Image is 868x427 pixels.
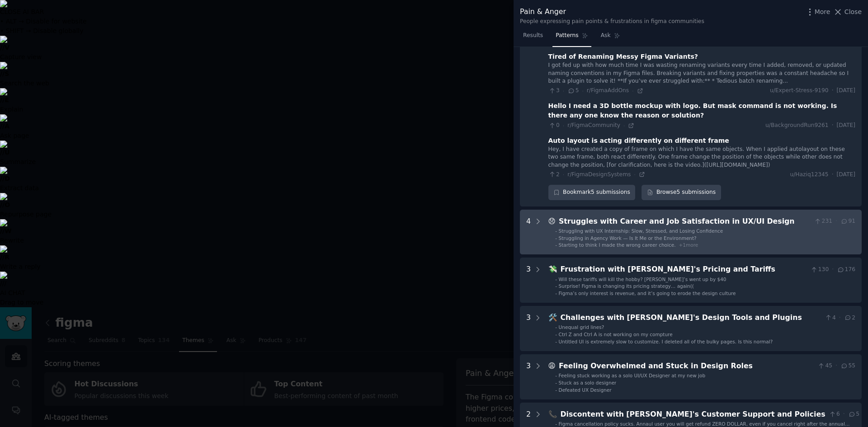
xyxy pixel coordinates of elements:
div: Feeling Overwhelmed and Stuck in Design Roles [559,361,814,372]
span: 4 [825,314,836,322]
div: Discontent with [PERSON_NAME]'s Customer Support and Policies [561,409,826,420]
span: 📞 [548,410,557,418]
div: - [555,421,557,427]
span: Feeling stuck working as a solo UI/UX Designer at my new job [559,373,706,378]
span: 2 [844,314,855,322]
div: - [555,338,557,345]
span: Ctrl Z and Ctrl A is not working on my compture [559,332,673,337]
span: 55 [840,362,855,370]
span: 5 [848,410,859,418]
div: - [555,324,557,330]
div: - [555,380,557,386]
span: 😩 [548,361,556,370]
div: - [555,331,557,338]
span: · [835,362,837,370]
div: Challenges with [PERSON_NAME]'s Design Tools and Plugins [561,312,821,324]
div: - [555,372,557,379]
span: · [843,410,845,418]
span: Unequal grid lines? [559,324,604,330]
span: Stuck as a solo designer [559,380,617,385]
span: 🛠️ [548,313,557,322]
div: - [555,387,557,393]
span: · [839,314,841,322]
span: 45 [817,362,832,370]
span: Untitled UI is extremely slow to customize. I deleted all of the bulky pages. Is this normal? [559,339,773,344]
span: 6 [829,410,840,418]
div: 3 [526,312,531,345]
div: 3 [526,361,531,393]
span: Defeated UX Designer [559,387,612,393]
